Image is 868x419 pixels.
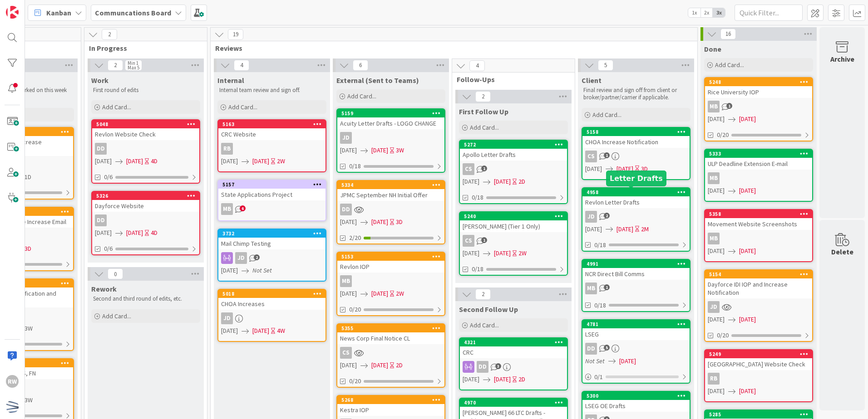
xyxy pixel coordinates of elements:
div: 2W [277,156,285,166]
span: [DATE] [708,186,725,195]
span: Add Card... [592,111,621,119]
div: 5333 [709,151,812,157]
span: 1 [604,152,610,158]
div: MB [221,203,233,215]
span: [DATE] [708,114,725,124]
span: 3 [495,363,501,369]
div: Min 1 [128,61,138,65]
div: 5268Kestra IOP [337,396,444,416]
div: JD [221,312,233,324]
div: 4321CRC [460,338,567,358]
span: [DATE] [739,186,756,195]
div: 4958 [587,189,690,195]
span: Add Card... [715,61,744,69]
div: Revlon Website Check [92,128,199,140]
div: 5285 [705,410,812,419]
div: CS [460,235,567,247]
span: [DATE] [463,248,479,258]
div: DD [92,214,199,226]
div: 4958Revlon Letter Drafts [582,188,690,208]
div: MB [708,233,720,244]
span: 2 [254,254,260,260]
div: 5154 [709,271,812,278]
span: 0 / 1 [594,372,603,382]
span: [DATE] [616,224,633,234]
i: Not Set [585,357,605,365]
div: ULP Deadline Extension E-mail [705,158,812,170]
div: 5018 [222,291,325,297]
span: 0/18 [472,193,483,202]
div: 3W [25,324,33,333]
span: [DATE] [371,217,388,227]
div: DD [477,361,488,373]
div: 5018 [218,290,325,298]
div: 5249 [709,351,812,357]
span: 2 [604,213,610,219]
span: Add Card... [102,312,131,320]
span: [DATE] [739,246,756,256]
div: DD [340,204,352,215]
span: Rework [91,284,117,293]
h5: Letter Drafts [610,174,663,183]
div: JD [235,252,247,264]
div: 0/1 [582,371,690,383]
span: Add Card... [470,321,499,329]
p: Internal team review and sign off. [219,87,325,94]
span: [DATE] [708,246,725,256]
div: JD [340,132,352,144]
div: Movement Website Screenshots [705,218,812,230]
div: 4781 [587,321,690,327]
div: CS [460,163,567,175]
span: [DATE] [708,386,725,396]
span: [DATE] [95,156,112,166]
div: LSEG [582,328,690,340]
div: CS [585,151,597,162]
span: 16 [720,29,736,39]
span: Kanban [46,7,71,18]
p: Second and third round of edits, etc. [93,295,198,302]
div: 4991 [587,261,690,267]
div: MB [337,275,444,287]
div: 5240 [460,212,567,220]
div: Delete [831,246,853,257]
span: [DATE] [221,266,238,275]
div: 5163 [222,121,325,127]
div: JD [705,301,812,313]
span: 1 [481,237,487,243]
div: 3D [396,217,403,227]
div: 5249[GEOGRAPHIC_DATA] Website Check [705,350,812,370]
div: CRC [460,346,567,358]
span: [DATE] [371,289,388,298]
span: [DATE] [340,361,357,370]
span: [DATE] [494,177,511,186]
span: 4 [469,60,485,71]
span: 1 [726,103,732,109]
div: 5154 [705,270,812,278]
span: 1x [688,8,700,17]
div: CS [463,163,474,175]
span: [DATE] [739,386,756,396]
span: Follow-Ups [457,75,563,84]
span: [DATE] [739,315,756,324]
div: 1D [25,172,31,182]
div: MB [582,283,690,294]
div: 5300LSEG OE Drafts [582,392,690,412]
div: 5048 [96,121,199,127]
div: JD [708,301,720,313]
div: MB [705,172,812,184]
img: avatar [6,400,19,413]
div: DD [460,361,567,373]
div: Archive [830,54,854,64]
p: Final review and sign off from client or broker/partner/carrier if applicable. [583,87,689,102]
div: 5159Acuity Letter Drafts - LOGO CHANGE [337,109,444,129]
span: [DATE] [340,146,357,155]
span: 0/20 [349,376,361,386]
div: 5300 [582,392,690,400]
span: 5 [598,60,613,71]
div: 5334 [337,181,444,189]
div: 5300 [587,393,690,399]
div: 5249 [705,350,812,358]
div: State Applications Project [218,189,325,200]
b: Communcations Board [95,8,171,17]
span: Reviews [215,44,686,53]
